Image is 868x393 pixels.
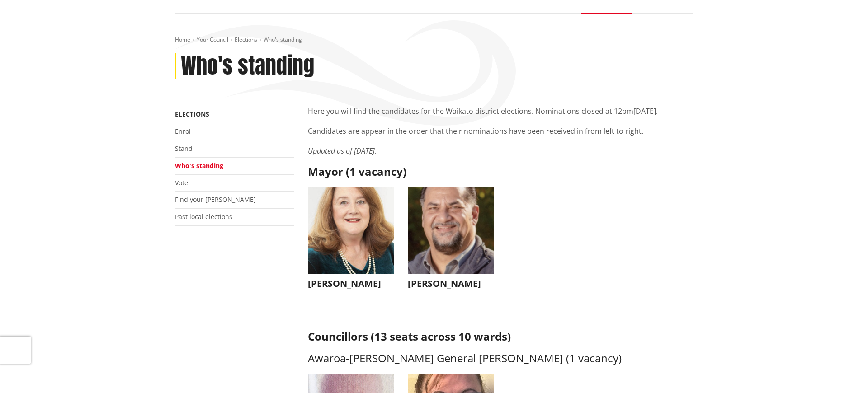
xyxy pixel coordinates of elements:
[408,278,494,289] h3: [PERSON_NAME]
[308,187,394,274] img: WO-M__CHURCH_J__UwGuY
[181,53,314,79] h1: Who's standing
[175,212,232,221] a: Past local elections
[264,36,302,43] span: Who's standing
[197,36,228,43] a: Your Council
[308,126,693,136] p: Candidates are appear in the order that their nominations have been received in from left to right.
[175,36,693,44] nav: breadcrumb
[408,187,494,274] img: WO-M__BECH_A__EWN4j
[175,144,193,153] a: Stand
[175,36,190,43] a: Home
[308,164,406,179] strong: Mayor (1 vacancy)
[175,110,209,118] a: Elections
[308,187,394,294] button: [PERSON_NAME]
[308,106,693,117] p: Here you will find the candidates for the Waikato district elections. Nominations closed at 12pm[...
[175,195,256,204] a: Find your [PERSON_NAME]
[308,352,693,365] h3: Awaroa-[PERSON_NAME] General [PERSON_NAME] (1 vacancy)
[175,161,223,170] a: Who's standing
[308,278,394,289] h3: [PERSON_NAME]
[408,187,494,294] button: [PERSON_NAME]
[175,127,191,136] a: Enrol
[826,355,859,388] iframe: Messenger Launcher
[308,329,511,344] strong: Councillors (13 seats across 10 wards)
[235,36,257,43] a: Elections
[308,146,377,156] em: Updated as of [DATE].
[175,178,188,187] a: Vote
